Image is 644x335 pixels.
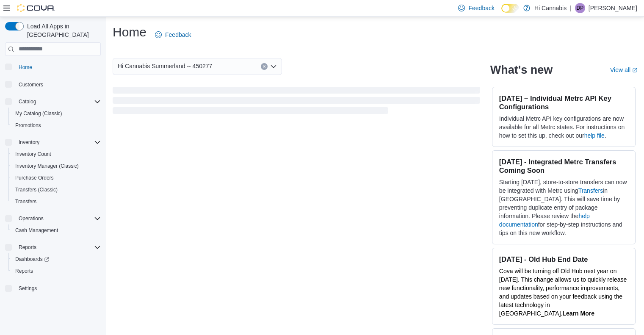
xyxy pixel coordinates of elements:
span: Customers [19,81,43,88]
span: Inventory Count [15,151,51,158]
span: Hi Cannabis Summerland -- 450277 [118,61,212,71]
button: Transfers [8,196,104,208]
a: Home [15,62,36,72]
span: Feedback [468,4,494,12]
p: | [570,3,572,13]
span: Feedback [165,30,191,39]
button: Reports [8,265,104,277]
button: Inventory [2,136,104,148]
h3: [DATE] – Individual Metrc API Key Configurations [499,94,628,111]
span: Inventory [19,139,39,146]
a: help file [584,132,605,139]
button: Catalog [15,97,39,107]
button: Home [2,61,104,73]
p: Hi Cannabis [534,3,567,13]
button: Inventory [15,137,43,147]
button: Settings [2,282,104,294]
span: Purchase Orders [12,173,101,183]
span: Inventory Manager (Classic) [15,163,79,169]
h1: Home [113,24,146,41]
button: Transfers (Classic) [8,184,104,196]
span: Transfers [12,197,101,207]
button: Operations [15,213,47,224]
span: Promotions [15,122,41,129]
span: Transfers [15,198,36,205]
a: Feedback [152,26,194,43]
span: Promotions [12,120,101,130]
span: Dashboards [15,256,49,263]
span: Catalog [19,98,36,105]
a: Learn More [562,310,594,317]
a: Purchase Orders [12,173,57,183]
span: Dashboards [12,254,101,264]
span: Cash Management [15,227,58,234]
span: Inventory Count [12,149,101,159]
span: Settings [19,285,37,292]
span: Reports [12,266,101,276]
a: Transfers (Classic) [12,185,61,195]
svg: External link [632,68,637,73]
button: Purchase Orders [8,172,104,184]
a: Reports [12,266,36,276]
a: View allExternal link [610,66,637,73]
div: Desmond Prior [575,3,585,13]
span: Operations [15,213,101,224]
span: Reports [15,242,101,252]
span: Home [19,64,32,71]
button: Clear input [261,63,268,70]
button: Catalog [2,96,104,108]
button: Open list of options [270,63,277,70]
a: My Catalog (Classic) [12,108,66,119]
nav: Complex example [5,58,101,317]
button: Customers [2,78,104,91]
a: help documentation [499,213,590,228]
a: Inventory Manager (Classic) [12,161,82,171]
h3: [DATE] - Integrated Metrc Transfers Coming Soon [499,158,628,174]
a: Promotions [12,120,44,130]
button: Operations [2,213,104,224]
span: Customers [15,79,101,90]
h2: What's new [490,63,553,77]
button: My Catalog (Classic) [8,108,104,119]
button: Reports [15,242,40,252]
span: Reports [19,244,36,251]
a: Inventory Count [12,149,55,159]
button: Inventory Count [8,148,104,160]
p: [PERSON_NAME] [589,3,637,13]
span: My Catalog (Classic) [12,108,101,119]
button: Promotions [8,119,104,131]
a: Dashboards [8,253,104,265]
span: Load All Apps in [GEOGRAPHIC_DATA] [24,22,101,39]
span: Cash Management [12,225,101,235]
span: Cova will be turning off Old Hub next year on [DATE]. This change allows us to quickly release ne... [499,268,627,317]
a: Transfers [578,187,603,194]
a: Customers [15,80,47,90]
span: Reports [15,268,33,274]
span: Operations [19,215,44,222]
input: Dark Mode [501,4,519,13]
span: Purchase Orders [15,174,54,181]
a: Cash Management [12,225,61,235]
p: Individual Metrc API key configurations are now available for all Metrc states. For instructions ... [499,114,628,140]
span: Transfers (Classic) [15,186,58,193]
a: Transfers [12,197,40,207]
img: Cova [17,4,55,12]
span: Inventory [15,137,101,147]
button: Inventory Manager (Classic) [8,160,104,172]
a: Settings [15,283,40,293]
a: Dashboards [12,254,53,264]
span: Inventory Manager (Classic) [12,161,101,171]
h3: [DATE] - Old Hub End Date [499,255,628,263]
p: Starting [DATE], store-to-store transfers can now be integrated with Metrc using in [GEOGRAPHIC_D... [499,178,628,237]
span: Transfers (Classic) [12,185,101,195]
span: Catalog [15,97,101,107]
button: Cash Management [8,224,104,236]
span: Loading [113,89,480,116]
span: My Catalog (Classic) [15,110,62,117]
span: Settings [15,283,101,293]
span: DP [577,3,584,13]
button: Reports [2,241,104,253]
span: Home [15,62,101,72]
